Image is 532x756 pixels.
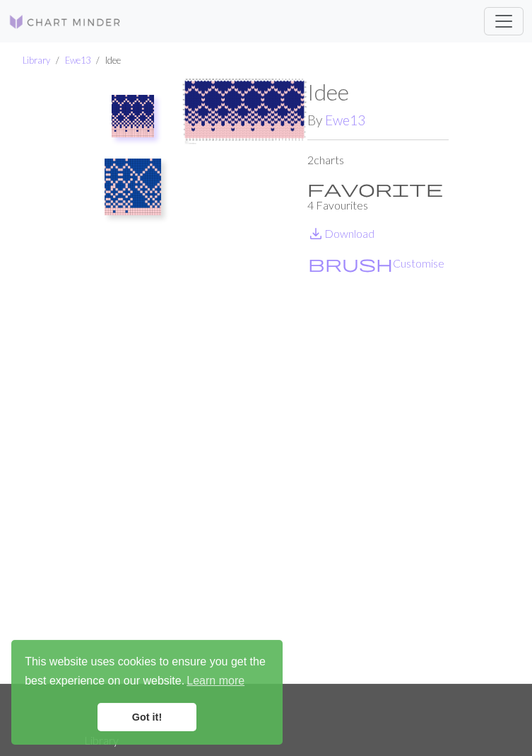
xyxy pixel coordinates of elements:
[307,178,443,198] span: favorite
[307,79,449,105] h1: Idee
[105,159,161,215] img: idee 1
[308,253,393,273] span: brush
[23,55,50,66] a: Library
[25,653,269,692] span: This website uses cookies to ensure you get the best experience on our website.
[307,180,449,214] p: 4 Favourites
[307,254,445,273] button: CustomiseCustomise
[484,7,524,35] button: Toggle navigation
[184,670,247,692] a: learn more about cookies
[307,224,324,244] span: save_alt
[325,112,365,128] a: Ewe13
[8,13,122,30] img: Logo
[307,151,449,168] p: 2 charts
[90,54,121,67] li: Idee
[307,227,374,240] a: DownloadDownload
[182,79,307,683] img: idee 4
[307,225,324,242] i: Download
[65,55,90,66] a: Ewe13
[308,255,393,272] i: Customise
[112,95,154,137] img: idee 4
[307,180,443,197] i: Favourite
[97,703,196,731] a: dismiss cookie message
[307,112,449,128] h2: By
[11,640,283,745] div: cookieconsent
